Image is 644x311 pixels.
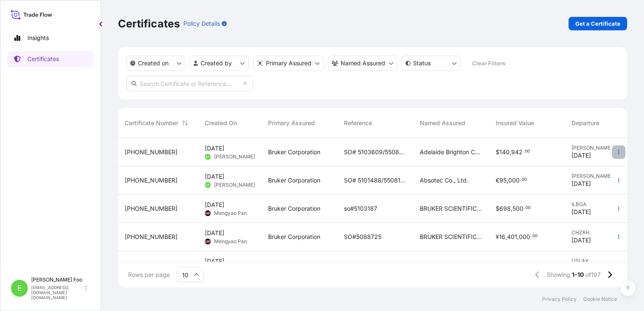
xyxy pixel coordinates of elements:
button: createdBy Filter options [190,56,249,71]
p: Status [413,59,431,67]
span: [DATE] [572,180,591,188]
a: Insights [7,29,94,46]
span: $ [496,149,499,155]
span: EF [206,153,210,161]
span: Showing [547,271,570,279]
span: 00 [526,206,531,209]
span: 1-10 [572,271,584,279]
span: 00 [525,150,530,153]
button: Sort [180,118,190,128]
span: Bruker Corporation [268,233,320,241]
a: Privacy Policy [542,296,577,303]
button: cargoOwner Filter options [328,56,397,71]
button: Clear Filters [465,56,512,70]
span: 000 [508,177,520,183]
p: Insights [27,34,49,42]
span: [PHONE_NUMBER] [125,261,177,269]
span: [PERSON_NAME] [214,153,255,160]
p: Primary Assured [266,59,311,67]
p: Certificates [118,17,180,30]
span: ILBGA [572,201,621,208]
span: Mengyao Pan [214,210,247,217]
span: Bruker Corporation [268,176,320,185]
span: [PHONE_NUMBER] [125,204,177,213]
span: Departure [572,119,599,127]
span: USLAX [572,257,621,264]
span: 95 [499,177,507,183]
p: Get a Certificate [575,19,620,28]
button: createdOn Filter options [126,56,185,71]
span: , [510,149,511,155]
span: Named Assured [420,119,465,127]
span: 16 [499,234,505,240]
span: [DATE] [572,208,591,216]
span: , [507,177,508,183]
p: [EMAIL_ADDRESS][DOMAIN_NAME][DOMAIN_NAME] [31,285,83,300]
span: , [511,206,513,212]
span: € [496,177,499,183]
span: [DATE] [205,229,224,237]
span: [DATE] [205,201,224,209]
button: distributor Filter options [253,56,324,71]
a: Get a Certificate [569,17,627,30]
p: [PERSON_NAME] Foo [31,276,83,283]
span: Created On [205,119,237,127]
span: . [523,150,524,153]
span: so#5103187 [344,204,377,213]
p: Created on [138,59,169,67]
span: [PHONE_NUMBER] [125,176,177,185]
span: Primary Assured [268,119,315,127]
span: Wintech Nano ([GEOGRAPHIC_DATA]) Co., Ltd. [420,261,482,269]
input: Search Certificate or Reference... [126,76,253,91]
span: [DATE] [205,257,224,265]
span: 401 [507,234,517,240]
span: MP [205,209,210,217]
span: of 197 [585,271,601,279]
span: $ [496,206,499,212]
span: CHZRH [572,229,621,236]
span: Bruker Corporation [268,148,320,156]
span: [DATE] [572,236,591,244]
span: [PERSON_NAME] Town [572,173,621,180]
p: Policy Details [183,19,220,28]
span: 698 [499,206,511,212]
span: [DATE] [205,172,224,181]
span: [PHONE_NUMBER] [125,233,177,241]
span: SO#5088725 [344,233,381,241]
span: ¥ [496,234,499,240]
span: , [517,234,519,240]
a: Certificates [7,51,94,67]
span: Insured Value [496,119,534,127]
span: Absotec Co., Ltd. [420,176,468,185]
span: Bruker Corporation [268,261,320,269]
span: Mengyao Pan [214,238,247,245]
span: EF [206,181,210,189]
a: Cookie Notice [583,296,617,303]
p: Clear Filters [472,59,505,67]
p: Named Assured [341,59,385,67]
span: Rows per page [128,271,170,279]
span: [PERSON_NAME] [214,182,255,188]
span: BRUKER SCIENTIFIC INSTRUMENTS HONG KONG CO. LIMITED [420,233,482,241]
span: , [505,234,507,240]
span: SO# 5103609/55082948 [344,148,406,156]
span: 000 [519,234,530,240]
span: [DATE] [205,144,224,153]
span: 00 [532,235,537,238]
span: Certificate Number [125,119,178,127]
button: certificateStatus Filter options [402,56,461,71]
span: BRUKER SCIENTIFIC INSTRUMENTS HONG KONG CO. LIMITED [420,204,482,213]
p: Created by [201,59,232,67]
span: [DATE] [572,151,591,160]
span: 00 [522,178,527,181]
span: 140 [499,149,510,155]
span: . [520,178,521,181]
span: 942 [511,149,523,155]
span: Bruker Corporation [268,204,320,213]
span: E [17,284,22,292]
span: [PHONE_NUMBER] [125,148,177,156]
span: Reference [344,119,372,127]
span: . [524,206,525,209]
